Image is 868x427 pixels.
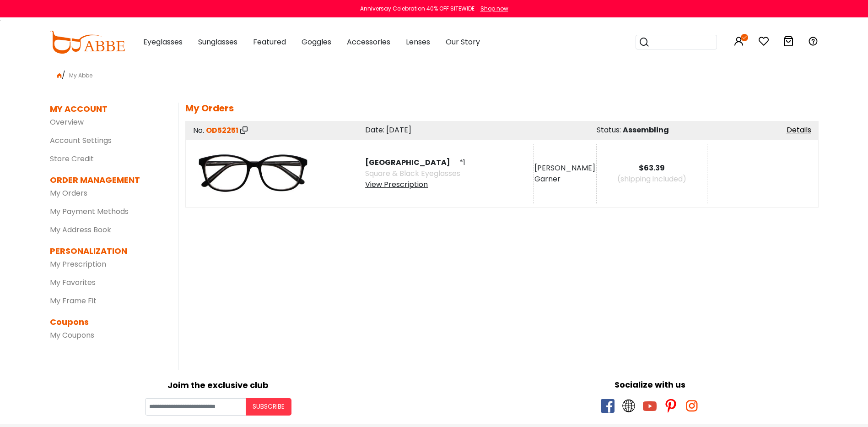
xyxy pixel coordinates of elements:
[664,399,678,413] span: pinterest
[480,5,508,13] div: Shop now
[65,71,96,79] span: My Abbe
[623,125,669,135] span: Assembling
[439,378,862,391] div: Socialize with us
[347,37,390,47] span: Accessories
[50,153,94,164] a: Store Credit
[685,399,699,413] span: instagram
[476,5,508,12] a: Shop now
[597,125,621,135] span: Status:
[57,73,62,78] img: home.png
[365,125,384,135] span: Date:
[446,37,480,47] span: Our Story
[365,179,465,190] div: View Prescription
[50,66,819,81] div: /
[534,174,595,185] div: Garner
[597,174,707,185] div: (shipping included)
[787,125,811,135] a: Details
[50,103,108,115] dt: MY ACCOUNT
[194,144,313,203] img: product image
[601,399,615,413] span: facebook
[206,125,238,136] span: OD52251
[386,125,411,135] span: [DATE]
[50,206,129,217] a: My Payment Methods
[198,37,237,47] span: Sunglasses
[145,398,246,416] input: Your email
[50,259,106,269] a: My Prescription
[193,125,204,136] span: No.
[643,399,657,413] span: youtube
[50,245,164,257] dt: PERSONALIZATION
[50,296,97,306] a: My Frame Fit
[302,37,331,47] span: Goggles
[50,31,125,54] img: abbeglasses.com
[185,103,819,114] h5: My Orders
[50,224,111,235] a: My Address Book
[50,330,94,340] a: My Coupons
[7,377,430,391] div: Joim the exclusive club
[50,316,164,328] dt: Coupons
[597,163,707,174] div: $63.39
[50,188,87,198] a: My Orders
[50,117,84,127] a: Overview
[365,168,460,179] span: Square & Black Eyeglasses
[360,5,474,13] div: Anniversay Celebration 40% OFF SITEWIDE
[50,135,112,146] a: Account Settings
[622,399,636,413] span: twitter
[50,174,164,186] dt: ORDER MANAGEMENT
[365,157,458,168] span: [GEOGRAPHIC_DATA]
[246,398,291,416] button: Subscribe
[253,37,286,47] span: Featured
[143,37,183,47] span: Eyeglasses
[534,163,595,174] div: [PERSON_NAME]
[50,277,96,288] a: My Favorites
[406,37,430,47] span: Lenses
